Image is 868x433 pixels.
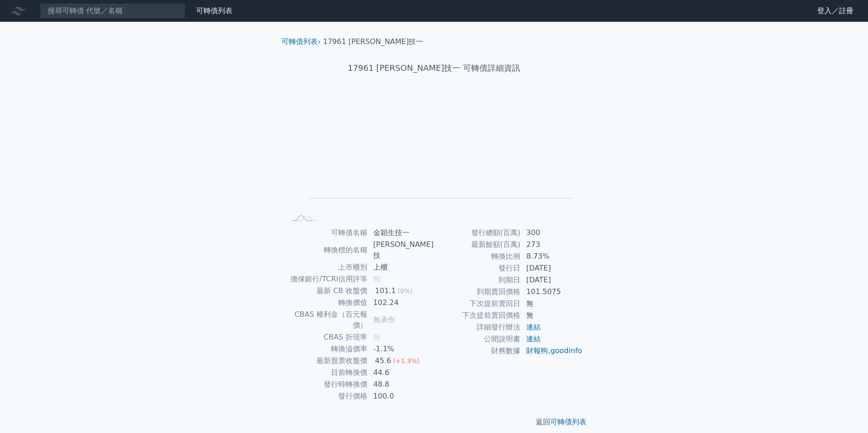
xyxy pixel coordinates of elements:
[285,227,368,239] td: 可轉債名稱
[368,297,434,309] td: 102.24
[434,298,521,310] td: 下次提前賣回日
[521,274,583,286] td: [DATE]
[521,286,583,298] td: 101.5075
[810,4,861,18] a: 登入／註冊
[300,103,572,212] g: Chart
[368,390,434,402] td: 100.0
[373,315,395,324] span: 無承作
[373,333,380,341] span: 無
[521,298,583,310] td: 無
[373,285,398,296] div: 101.1
[285,355,368,367] td: 最新股票收盤價
[285,297,368,309] td: 轉換價值
[368,367,434,379] td: 44.6
[434,333,521,345] td: 公開說明書
[285,390,368,402] td: 發行價格
[285,343,368,355] td: 轉換溢價率
[285,309,368,331] td: CBAS 權利金（百元報價）
[285,367,368,379] td: 目前轉換價
[434,274,521,286] td: 到期日
[393,357,419,364] span: (+1.3%)
[521,251,583,262] td: 8.73%
[285,285,368,297] td: 最新 CB 收盤價
[196,6,232,15] a: 可轉債列表
[368,379,434,390] td: 48.8
[434,345,521,357] td: 財務數據
[368,239,434,261] td: [PERSON_NAME]技
[285,239,368,261] td: 轉換標的名稱
[550,346,582,355] a: goodinfo
[323,36,424,47] li: 17961 [PERSON_NAME]技一
[398,287,413,295] span: (0%)
[526,335,541,343] a: 連結
[521,310,583,321] td: 無
[368,343,434,355] td: -1.1%
[274,62,594,74] h1: 17961 [PERSON_NAME]技一 可轉債詳細資訊
[521,262,583,274] td: [DATE]
[285,261,368,273] td: 上市櫃別
[550,418,587,426] a: 可轉債列表
[434,251,521,262] td: 轉換比例
[368,261,434,273] td: 上櫃
[368,227,434,239] td: 金穎生技一
[274,417,594,428] p: 返回
[526,323,541,331] a: 連結
[285,273,368,285] td: 擔保銀行/TCRI信用評等
[434,286,521,298] td: 到期賣回價格
[281,37,318,46] a: 可轉債列表
[373,275,380,283] span: 無
[281,36,321,47] li: ›
[434,321,521,333] td: 詳細發行辦法
[434,262,521,274] td: 發行日
[521,227,583,239] td: 300
[40,3,185,19] input: 搜尋可轉債 代號／名稱
[285,379,368,390] td: 發行時轉換價
[434,310,521,321] td: 下次提前賣回價格
[285,331,368,343] td: CBAS 折現率
[373,355,393,366] div: 45.6
[434,227,521,239] td: 發行總額(百萬)
[526,346,548,355] a: 財報狗
[521,345,583,357] td: ,
[521,239,583,251] td: 273
[434,239,521,251] td: 最新餘額(百萬)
